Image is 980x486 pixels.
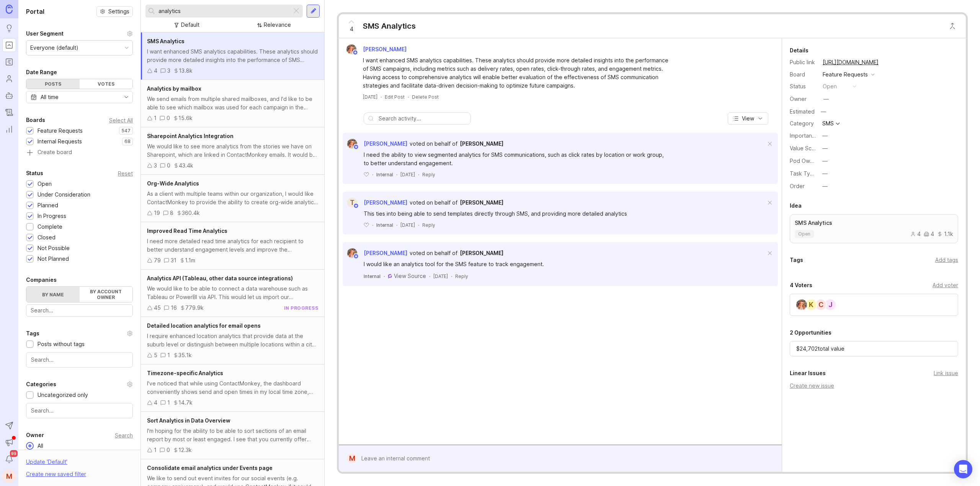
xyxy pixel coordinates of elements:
a: Settings [96,6,133,17]
div: 43.4k [179,161,193,170]
a: Timezone-specific AnalyticsI've noticed that while using ContactMonkey, the dashboard convenientl... [141,364,324,412]
a: T[PERSON_NAME] [343,198,407,208]
div: · [408,94,409,100]
div: 0 [167,446,170,454]
div: T [347,198,357,208]
img: Bronwen W [344,44,359,54]
a: Sort Analytics in Data OverviewI'm hoping for the ability to be able to sort sections of an email... [141,412,324,459]
span: Sharepoint Analytics Integration [147,133,234,139]
div: 1.1k [937,231,953,237]
div: Boards [26,115,45,125]
div: 5 [154,351,157,359]
a: [PERSON_NAME] [460,140,503,148]
span: 99 [10,450,18,457]
div: 16 [171,304,177,312]
button: Send to Autopilot [2,419,16,432]
div: 4 [924,231,934,237]
label: Task Type [790,170,817,177]
div: Companies [26,275,57,284]
div: 4 [154,67,157,75]
div: $ 24,702 total value [790,341,958,356]
a: Autopilot [2,89,16,102]
span: [PERSON_NAME] [363,46,407,52]
a: Bronwen W[PERSON_NAME] [342,44,413,54]
label: Order [790,183,805,189]
div: Not Possible [38,244,70,252]
div: User Segment [26,29,64,38]
div: I'm hoping for the ability to be able to sort sections of an email report by most or least engage... [147,427,318,444]
p: 547 [121,128,131,134]
time: [DATE] [400,222,415,228]
a: SMS AnalyticsI want enhanced SMS analytics capabilities. These analytics should provide more deta... [141,33,324,80]
span: [PERSON_NAME] [364,199,407,206]
div: 0 [167,114,170,122]
img: Bronwen W [794,299,810,310]
div: Date Range [26,68,57,77]
div: Search [115,433,133,437]
div: I want enhanced SMS analytics capabilities. These analytics should provide more detailed insights... [147,47,318,64]
img: member badge [353,50,358,55]
a: [URL][DOMAIN_NAME] [820,57,881,67]
div: M [2,469,16,483]
button: View [728,112,768,125]
time: [DATE] [363,94,377,100]
div: 19 [154,209,160,217]
div: Delete Post [412,94,439,100]
a: Roadmaps [2,55,16,69]
div: All time [41,93,59,101]
div: open [823,82,837,91]
label: By name [26,287,80,302]
span: Consolidate email analytics under Events page [147,465,273,471]
div: voted on behalf of [410,140,457,148]
div: All [34,442,47,450]
div: Link issue [934,369,958,377]
div: 3 [167,67,170,75]
a: Org-Wide AnalyticsAs a client with multiple teams within our organization, I would like ContactMo... [141,175,324,222]
div: Tags [26,329,39,338]
a: Improved Read Time AnalyticsI need more detailed read time analytics for each recipient to better... [141,222,324,270]
img: Canny Home [6,5,13,13]
div: We would like to be able to connect a data warehouse such as Tableau or PowerBI via API. This wou... [147,284,318,301]
a: Analytics API (Tableau, other data source integrations)We would like to be able to connect a data... [141,270,324,317]
div: Add tags [935,256,958,264]
img: member badge [353,203,359,209]
a: Sharepoint Analytics IntegrationWe would like to see more analytics from the stories we have on S... [141,127,324,175]
div: I need the ability to view segmented analytics for SMS communications, such as click rates by loc... [364,151,670,167]
div: Under Consideration [38,190,90,199]
div: 1.1m [185,256,195,265]
img: Bronwen W [345,139,360,149]
div: Relevance [264,21,291,29]
span: open [798,231,810,237]
div: voted on behalf of [410,249,457,257]
div: 4 [154,398,157,407]
div: 2 Opportunities [790,328,831,337]
div: I need more detailed read time analytics for each recipient to better understand engagement level... [147,237,318,254]
div: 1 [154,446,157,454]
div: in progress [284,305,318,311]
div: Categories [26,380,56,389]
div: J [824,299,836,311]
input: Search... [31,356,128,364]
div: K [805,299,817,311]
div: — [822,169,828,178]
input: Search... [31,306,128,315]
div: SMS [822,121,834,126]
div: 3 [154,161,157,170]
div: 4 Voters [790,281,812,290]
div: This ties into being able to send templates directly through SMS, and providing more detailed ana... [364,210,670,218]
div: · [418,222,419,228]
div: — [822,132,828,140]
time: [DATE] [400,172,415,177]
div: Open Intercom Messenger [954,460,972,478]
div: 15.6k [178,114,193,122]
img: member badge [353,144,359,150]
span: [PERSON_NAME] [364,250,407,256]
div: Posts without tags [38,340,85,348]
div: Reply [422,171,435,178]
input: Search activity... [379,114,467,123]
div: · [451,273,452,280]
div: Votes [80,79,133,89]
div: 45 [154,304,161,312]
time: [DATE] [433,273,448,279]
div: We send emails from multiple shared mailboxes, and I'd like to be able to see which mailbox was u... [147,95,318,112]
